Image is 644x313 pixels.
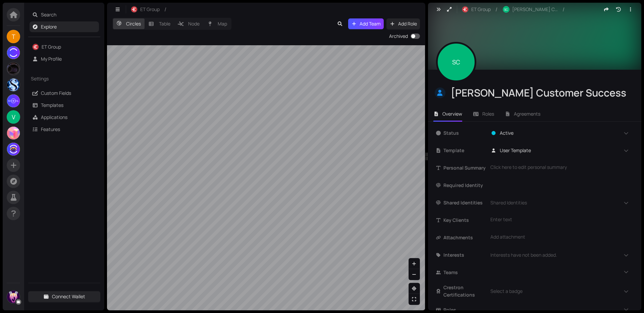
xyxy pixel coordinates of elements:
span: Active [500,129,514,137]
span: T [12,30,15,43]
span: Connect Wallet [52,293,85,300]
span: Roles [482,111,494,117]
img: Jo8aJ5B5ax.jpeg [7,291,20,303]
span: ET Group [471,6,491,13]
span: Teams [443,269,486,276]
span: Agreements [514,111,540,117]
span: V [12,110,15,124]
button: Connect Wallet [28,291,100,302]
span: Add Role [398,20,417,27]
span: User Template [500,147,531,154]
button: ET Group [127,4,163,15]
span: Settings [31,75,86,82]
span: Status [443,129,486,137]
img: F74otHnKuz.jpeg [7,127,20,139]
span: Interests [443,251,486,259]
div: Archived [389,33,408,40]
a: Explore [41,23,57,30]
span: ET Group [140,6,160,13]
span: SC [504,8,508,11]
div: Settings [28,71,100,86]
span: Search [41,9,97,20]
img: T8Xj_ByQ5B.jpeg [7,95,20,107]
div: Click here to edit personal summary [490,164,629,171]
a: Templates [41,102,63,108]
a: ET Group [42,44,61,50]
span: Shared Identities [488,199,527,206]
span: [PERSON_NAME] Customer Success [512,6,558,13]
span: Interests have not been added. [488,251,557,259]
img: c3llwUlr6D.jpeg [7,78,20,91]
button: SC[PERSON_NAME] Customer Success [499,4,561,15]
img: r-RjKx4yED.jpeg [462,6,468,12]
img: DqDBPFGanK.jpeg [7,62,20,75]
span: Add Team [360,20,381,27]
span: Key Clients [443,216,486,224]
div: [PERSON_NAME] Customer Success [451,86,632,99]
img: 1d3d5e142b2c057a2bb61662301e7eb7.webp [7,143,20,155]
div: Add attachment [486,232,633,242]
span: Overview [442,111,462,117]
span: Template [443,147,486,154]
span: SC [452,42,460,82]
span: Required Identity [443,182,486,189]
span: Shared Identities [443,199,486,206]
a: Applications [41,114,67,120]
a: Custom Fields [41,90,71,96]
span: Personal Summary [443,164,486,172]
img: S5xeEuA_KA.jpeg [7,46,20,59]
span: Attachments [443,234,486,241]
button: Add Team [348,18,384,29]
a: Features [41,126,60,132]
span: Crestron Certifications [443,284,486,299]
span: Select a badge [488,288,523,295]
button: Add Role [386,18,420,29]
img: r-RjKx4yED.jpeg [131,6,137,12]
div: Enter text [490,216,629,223]
a: My Profile [41,56,62,62]
button: ET Group [459,4,494,15]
